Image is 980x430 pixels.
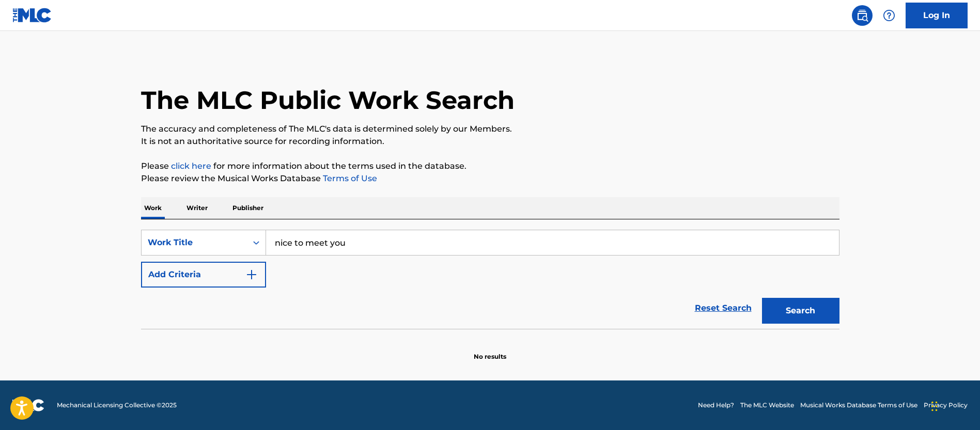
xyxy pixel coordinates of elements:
p: No results [474,340,506,361]
p: Work [141,197,165,219]
a: Log In [906,3,968,28]
img: logo [12,399,44,411]
iframe: Chat Widget [928,380,980,430]
div: Drag [931,391,938,422]
div: Help [879,5,899,26]
h1: The MLC Public Work Search [141,85,515,116]
img: search [856,9,868,22]
a: Musical Works Database Terms of Use [800,401,917,410]
img: MLC Logo [12,8,52,23]
a: Need Help? [698,401,734,410]
a: The MLC Website [740,401,794,410]
a: Terms of Use [321,173,377,183]
a: Public Search [852,5,873,26]
img: help [883,9,895,22]
button: Search [762,298,839,324]
p: Writer [183,197,211,219]
div: Work Title [148,236,241,249]
p: It is not an authoritative source for recording information. [141,135,839,148]
span: Mechanical Licensing Collective © 2025 [57,401,177,410]
p: Please review the Musical Works Database [141,172,839,185]
img: 9d2ae6d4665cec9f34b9.svg [245,268,258,281]
a: Reset Search [690,297,757,320]
p: Publisher [229,197,267,219]
button: Add Criteria [141,262,266,288]
p: The accuracy and completeness of The MLC's data is determined solely by our Members. [141,123,839,135]
a: Privacy Policy [924,401,968,410]
form: Search Form [141,230,839,329]
p: Please for more information about the terms used in the database. [141,160,839,172]
a: click here [171,161,211,171]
